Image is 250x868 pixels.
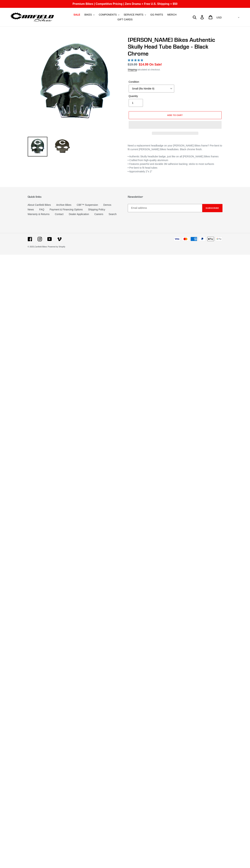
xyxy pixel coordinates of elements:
[50,208,83,211] a: Payment & Financing Options
[117,18,133,21] span: GIFT CARDS
[28,137,47,156] img: Load image into Gallery viewer, Canfield Bikes Authentic Skully Head Tube Badge - Black Chrome
[56,203,71,206] a: Archive Bikes
[34,246,47,248] a: Canfield Bikes
[128,68,222,71] div: calculated at checkout.
[28,37,122,130] img: Canfield Bikes Authentic Skully Head Tube Badge - Black Chrome
[122,12,148,17] button: SERVICE PARTS
[85,13,92,16] span: BIKES
[128,195,222,198] p: Newsletter
[77,203,98,206] a: CBF™ Suspension
[165,12,178,17] a: MERCH
[150,13,163,16] span: GG PARTS
[83,12,96,17] button: BIKES
[128,36,222,57] h1: [PERSON_NAME] Bikes Authentic Skully Head Tube Badge - Black Chrome
[103,203,111,206] a: Demos
[128,155,222,177] p: • Authentic Skully headtube badge, just like on all [PERSON_NAME] Bikes frames • Crafted from hig...
[55,213,63,216] a: Contact
[88,208,105,211] a: Shipping Policy
[116,17,134,22] a: GIFT CARDS
[128,204,202,212] input: Email address
[167,114,183,116] span: Add to cart
[167,13,176,16] span: MERCH
[28,213,49,216] a: Warranty & Returns
[128,68,137,71] a: Shipping
[69,213,89,216] a: Dealer Application
[129,80,174,84] label: Condition
[149,62,162,67] span: On Sale!
[39,208,44,211] a: FAQ
[206,207,219,209] span: Subscribe
[10,12,55,23] img: Canfield Bikes
[73,13,80,16] span: SALE
[53,137,72,156] img: Load image into Gallery viewer, Black Chrome Canfield Skully Head Tube Badge
[109,213,117,216] a: Search
[48,246,65,248] a: Powered by Shopify
[128,59,144,62] span: 5.00 stars
[202,204,222,212] button: Subscribe
[28,203,51,206] a: About Canfield Bikes
[124,13,143,16] span: SERVICE PARTS
[28,246,47,248] small: © 2025,
[72,12,82,17] a: SALE
[148,12,165,17] a: GG PARTS
[99,13,117,16] span: COMPONENTS
[139,63,148,66] span: $14.99
[28,195,122,198] p: Quick links
[97,12,121,17] button: COMPONENTS
[129,111,222,119] button: Add to cart
[28,208,34,211] a: News
[128,63,137,66] s: $19.99
[129,94,174,98] label: Quantity
[94,213,103,216] a: Careers
[128,144,222,151] p: Need a replacement headbadge on your [PERSON_NAME] Bikes frame? Pre-bent to fit current [PERSON_N...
